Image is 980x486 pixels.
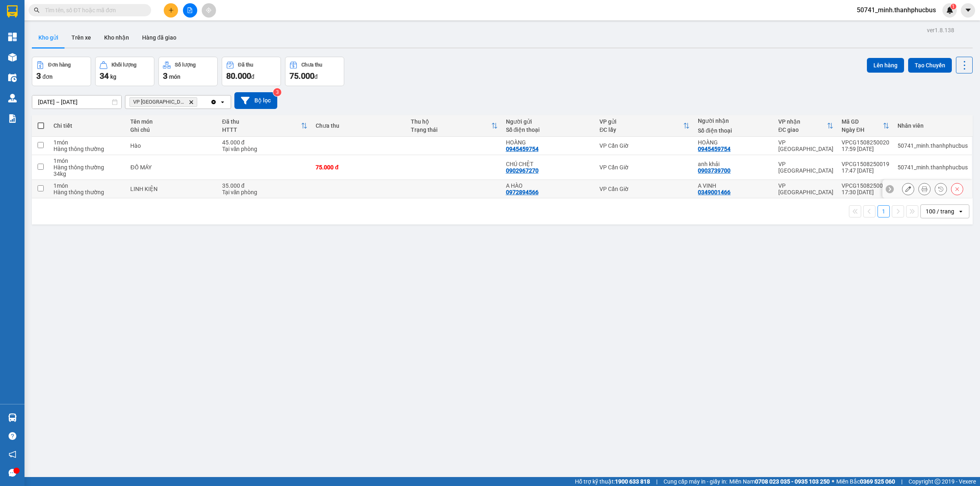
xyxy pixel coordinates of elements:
div: ver 1.8.138 [927,26,954,35]
img: warehouse-icon [8,413,17,422]
img: warehouse-icon [8,94,17,102]
span: 34 [100,71,109,81]
sup: 1 [951,4,956,9]
span: món [169,73,180,80]
button: Khối lượng34kg [95,57,154,86]
img: dashboard-icon [8,33,17,41]
div: 0903739700 [698,167,731,174]
div: Số lượng [175,62,196,68]
div: Ghi chú [130,126,214,133]
div: Hàng thông thường [53,189,122,195]
div: anh khải [698,161,770,167]
div: HOÀNG [506,139,592,146]
div: 17:47 [DATE] [842,167,889,174]
img: logo-vxr [7,5,18,18]
div: VPCG1508250018 [842,182,889,189]
div: Tên món [130,118,214,125]
div: Chưa thu [316,122,403,129]
button: Trên xe [65,28,98,47]
div: Nhân viên [898,122,968,129]
input: Select a date range. [32,95,121,109]
span: VP Sài Gòn [133,99,185,105]
div: VP Cần Giờ [599,142,690,149]
div: Đã thu [238,62,253,68]
th: Toggle SortBy [407,115,502,137]
input: Tìm tên, số ĐT hoặc mã đơn [45,6,141,15]
div: Hàng thông thường [53,164,122,171]
div: VP Cần Giờ [599,164,690,171]
div: Thu hộ [411,118,491,125]
button: aim [202,3,216,18]
div: 0349001466 [698,189,731,195]
div: Người gửi [506,118,592,125]
div: HOÀNG [698,139,770,146]
div: 0945459754 [698,146,731,152]
span: kg [110,73,116,80]
div: A VINH [698,182,770,189]
div: 50741_minh.thanhphucbus [898,164,968,171]
span: aim [206,7,212,13]
span: Cung cấp máy in - giấy in: [664,477,727,486]
span: 80.000 [226,71,251,81]
div: Khối lượng [111,62,136,68]
span: message [9,469,16,477]
svg: open [219,99,226,105]
span: 75.000 [290,71,314,81]
button: Tạo Chuyến [908,58,952,73]
span: 50741_minh.thanhphucbus [850,5,942,15]
div: 35.000 đ [222,182,308,189]
div: Số điện thoại [698,127,770,134]
div: 50741_minh.thanhphucbus [898,142,968,149]
th: Toggle SortBy [774,115,837,137]
img: solution-icon [8,114,17,123]
div: Chưa thu [301,62,322,68]
div: 1 món [53,158,122,164]
div: VP gửi [599,118,683,125]
button: Số lượng3món [158,57,218,86]
span: VP Sài Gòn, close by backspace [129,97,197,107]
span: Miền Nam [729,477,830,486]
div: VP Cần Giờ [599,186,690,192]
input: Selected VP Sài Gòn. [199,98,200,106]
div: Trạng thái [411,126,491,133]
span: đ [314,73,318,80]
span: file-add [187,7,193,13]
th: Toggle SortBy [837,115,893,137]
div: Sửa đơn hàng [902,183,914,195]
span: đ [251,73,254,80]
div: ĐC lấy [599,126,683,133]
div: Người nhận [698,118,770,124]
button: Kho nhận [98,28,136,47]
span: copyright [935,479,940,484]
div: VP [GEOGRAPHIC_DATA] [778,139,833,152]
div: 1 món [53,182,122,189]
img: icon-new-feature [946,7,953,14]
button: caret-down [961,3,975,18]
div: VPCG1508250019 [842,161,889,167]
div: LINH KIỆN [130,186,214,192]
div: 17:59 [DATE] [842,146,889,152]
div: 75.000 đ [316,164,403,171]
span: 1 [952,4,955,9]
button: Bộ lọc [234,92,277,109]
span: đơn [42,73,53,80]
svg: Clear all [210,99,217,105]
strong: 0708 023 035 - 0935 103 250 [755,478,830,485]
div: ĐC giao [778,126,827,133]
button: 1 [878,205,890,217]
div: Đơn hàng [48,62,71,68]
button: file-add [183,3,197,18]
div: 100 / trang [926,207,954,215]
div: 0972894566 [506,189,539,195]
button: Hàng đã giao [136,28,183,47]
span: ⚪️ [832,480,834,483]
div: 0902967270 [506,167,539,174]
button: plus [164,3,178,18]
div: ĐỒ MÁY [130,164,214,171]
div: 17:30 [DATE] [842,189,889,195]
th: Toggle SortBy [595,115,694,137]
span: 3 [36,71,41,81]
div: 0945459754 [506,146,539,152]
div: Chi tiết [53,122,122,129]
button: Kho gửi [32,28,65,47]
